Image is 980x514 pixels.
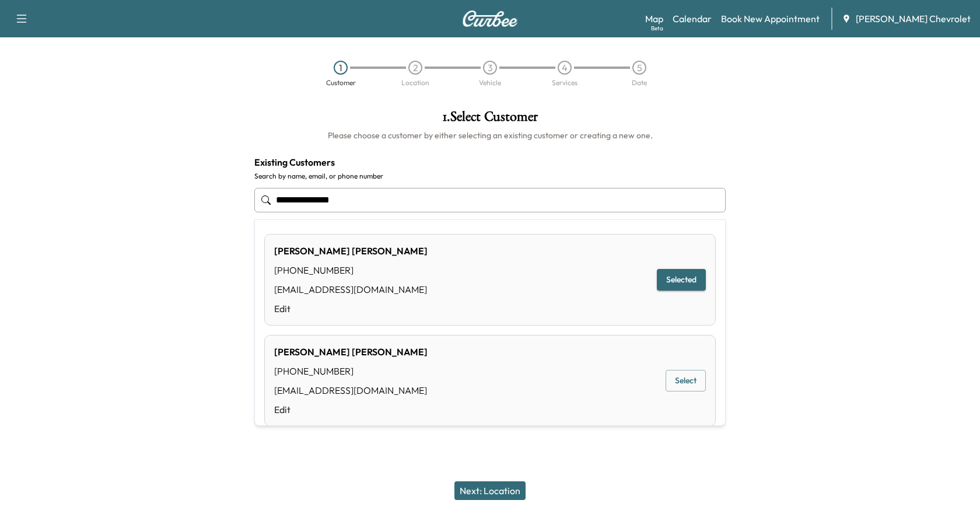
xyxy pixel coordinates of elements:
div: [PHONE_NUMBER] [274,263,428,277]
h4: Existing Customers [254,155,726,169]
div: [PERSON_NAME] [PERSON_NAME] [274,244,428,258]
div: 2 [408,61,422,75]
a: Book New Appointment [721,12,820,26]
div: [EMAIL_ADDRESS][DOMAIN_NAME] [274,282,428,296]
a: Calendar [673,12,712,26]
button: Selected [657,269,706,291]
div: Beta [651,24,663,33]
button: Select [666,370,706,391]
div: Location [401,79,429,86]
img: Curbee Logo [462,11,518,27]
div: [PHONE_NUMBER] [274,364,428,378]
div: 3 [483,61,497,75]
label: Search by name, email, or phone number [254,172,726,181]
button: Next: Location [454,481,526,500]
div: [EMAIL_ADDRESS][DOMAIN_NAME] [274,383,428,397]
span: [PERSON_NAME] Chevrolet [856,12,971,26]
div: Services [552,79,577,86]
div: [PERSON_NAME] [PERSON_NAME] [274,345,428,359]
div: 5 [632,61,646,75]
h6: Please choose a customer by either selecting an existing customer or creating a new one. [254,130,726,141]
div: 4 [558,61,572,75]
a: Edit [274,403,428,417]
div: Vehicle [479,79,501,86]
a: MapBeta [645,12,663,26]
div: 1 [334,61,348,75]
div: Date [632,79,647,86]
a: Edit [274,302,428,316]
div: Customer [326,79,356,86]
h1: 1 . Select Customer [254,110,726,130]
